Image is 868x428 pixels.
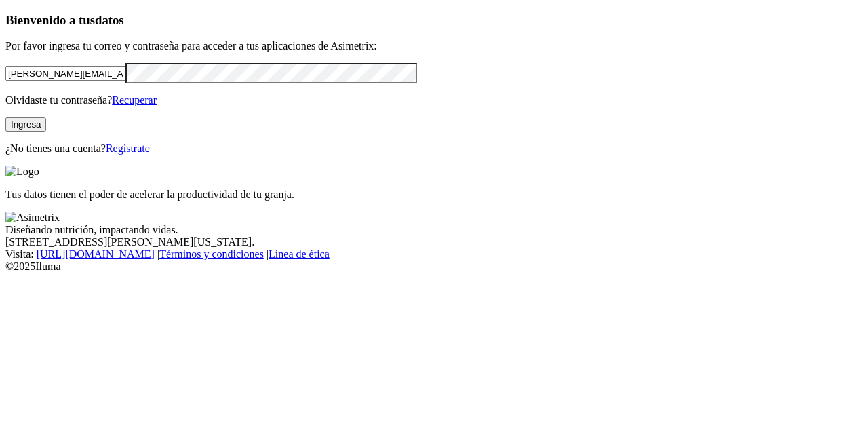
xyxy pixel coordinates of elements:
[5,236,863,248] div: [STREET_ADDRESS][PERSON_NAME][US_STATE].
[269,248,330,260] a: Línea de ética
[5,66,125,81] input: Tu correo
[5,166,39,178] img: Logo
[5,224,863,236] div: Diseñando nutrición, impactando vidas.
[5,117,46,132] button: Ingresa
[5,142,863,155] p: ¿No tienes una cuenta?
[37,248,155,260] a: [URL][DOMAIN_NAME]
[159,248,264,260] a: Términos y condiciones
[5,189,863,201] p: Tus datos tienen el poder de acelerar la productividad de tu granja.
[95,13,124,27] span: datos
[5,13,863,28] h3: Bienvenido a tus
[5,248,863,260] div: Visita : | |
[5,40,863,52] p: Por favor ingresa tu correo y contraseña para acceder a tus aplicaciones de Asimetrix:
[5,260,863,273] div: © 2025 Iluma
[5,94,863,106] p: Olvidaste tu contraseña?
[106,142,150,154] a: Regístrate
[112,94,157,106] a: Recuperar
[5,212,60,224] img: Asimetrix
